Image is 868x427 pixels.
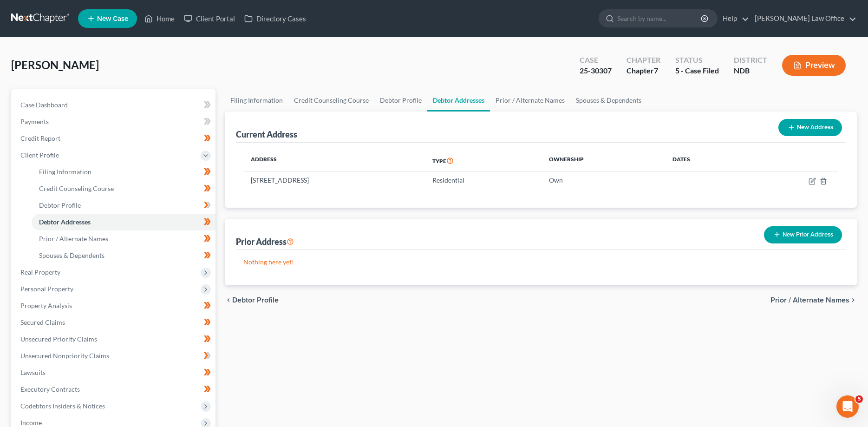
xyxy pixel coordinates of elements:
[32,197,215,214] a: Debtor Profile
[20,368,46,376] span: Lawsuits
[39,201,81,209] span: Debtor Profile
[243,171,424,189] td: [STREET_ADDRESS]
[13,314,215,331] a: Secured Claims
[20,268,60,276] span: Real Property
[542,171,665,189] td: Own
[427,89,490,112] a: Debtor Addresses
[32,164,215,180] a: Filing Information
[240,10,311,27] a: Directory Cases
[243,257,838,267] p: Nothing here yet!
[770,296,857,304] button: Prior / Alternate Names chevron_right
[20,318,65,326] span: Secured Claims
[13,113,215,130] a: Payments
[13,331,215,348] a: Unsecured Priority Claims
[627,55,660,66] div: Chapter
[675,55,719,66] div: Status
[97,15,128,22] span: New Case
[665,150,746,171] th: Dates
[13,130,215,147] a: Credit Report
[11,58,99,72] span: [PERSON_NAME]
[13,364,215,381] a: Lawsuits
[627,66,660,76] div: Chapter
[425,171,542,189] td: Residential
[425,150,542,171] th: Type
[39,184,114,192] span: Credit Counseling Course
[20,134,60,142] span: Credit Report
[13,297,215,314] a: Property Analysis
[179,10,240,27] a: Client Portal
[225,296,232,304] i: chevron_left
[32,230,215,247] a: Prior / Alternate Names
[374,89,427,112] a: Debtor Profile
[849,296,857,304] i: chevron_right
[13,381,215,398] a: Executory Contracts
[20,285,73,293] span: Personal Property
[243,150,424,171] th: Address
[20,352,109,360] span: Unsecured Nonpriority Claims
[39,218,91,226] span: Debtor Addresses
[39,168,91,176] span: Filing Information
[225,89,288,112] a: Filing Information
[20,385,80,393] span: Executory Contracts
[20,402,105,410] span: Codebtors Insiders & Notices
[32,214,215,230] a: Debtor Addresses
[39,251,104,259] span: Spouses & Dependents
[13,348,215,364] a: Unsecured Nonpriority Claims
[13,97,215,113] a: Case Dashboard
[490,89,570,112] a: Prior / Alternate Names
[675,66,719,76] div: 5 - Case Filed
[778,119,842,136] button: New Address
[580,66,612,76] div: 25-30307
[236,129,297,140] div: Current Address
[750,10,856,27] a: [PERSON_NAME] Law Office
[236,236,294,247] div: Prior Address
[20,335,97,343] span: Unsecured Priority Claims
[855,395,863,403] span: 5
[570,89,647,112] a: Spouses & Dependents
[782,55,846,76] button: Preview
[39,235,108,243] span: Prior / Alternate Names
[542,150,665,171] th: Ownership
[617,10,702,27] input: Search by name...
[718,10,749,27] a: Help
[20,118,49,125] span: Payments
[20,151,59,159] span: Client Profile
[770,296,849,304] span: Prior / Alternate Names
[734,55,767,66] div: District
[32,180,215,197] a: Credit Counseling Course
[32,247,215,264] a: Spouses & Dependents
[20,101,68,109] span: Case Dashboard
[764,226,842,243] button: New Prior Address
[734,66,767,76] div: NDB
[225,296,279,304] button: chevron_left Debtor Profile
[654,66,658,75] span: 7
[288,89,374,112] a: Credit Counseling Course
[232,296,279,304] span: Debtor Profile
[20,302,72,309] span: Property Analysis
[836,395,859,418] iframe: Intercom live chat
[580,55,612,66] div: Case
[20,419,42,427] span: Income
[140,10,179,27] a: Home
